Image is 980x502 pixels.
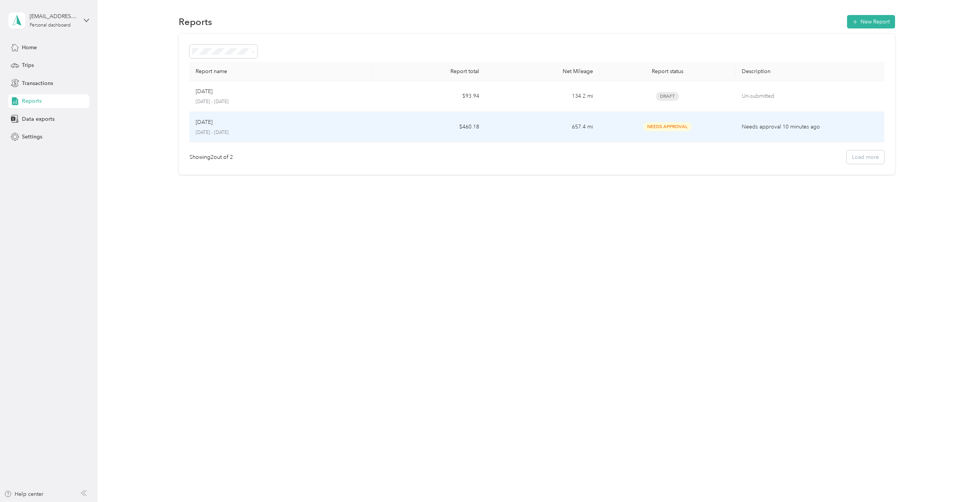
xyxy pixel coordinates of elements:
[189,153,233,161] div: Showing 2 out of 2
[605,68,729,75] div: Report status
[22,97,42,105] span: Reports
[485,81,599,112] td: 134.2 mi
[372,62,485,81] th: Report total
[30,23,71,28] div: Personal dashboard
[736,62,887,81] th: Description
[30,12,78,20] div: [EMAIL_ADDRESS][DOMAIN_NAME]
[372,112,485,143] td: $460.18
[742,123,881,131] p: Needs approval 10 minutes ago
[179,18,212,26] h1: Reports
[485,62,599,81] th: Net Mileage
[742,92,881,100] p: Un-submitted
[937,459,980,502] iframe: Everlance-gr Chat Button Frame
[4,490,43,498] button: Help center
[22,79,53,87] span: Transactions
[643,122,692,131] span: Needs Approval
[196,87,213,96] p: [DATE]
[847,15,895,28] button: New Report
[22,43,37,52] span: Home
[196,129,365,136] p: [DATE] - [DATE]
[22,61,34,69] span: Trips
[196,98,365,105] p: [DATE] - [DATE]
[196,118,213,127] p: [DATE]
[485,112,599,143] td: 657.4 mi
[656,92,679,101] span: Draft
[189,62,372,81] th: Report name
[22,115,55,123] span: Data exports
[22,133,42,141] span: Settings
[372,81,485,112] td: $93.94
